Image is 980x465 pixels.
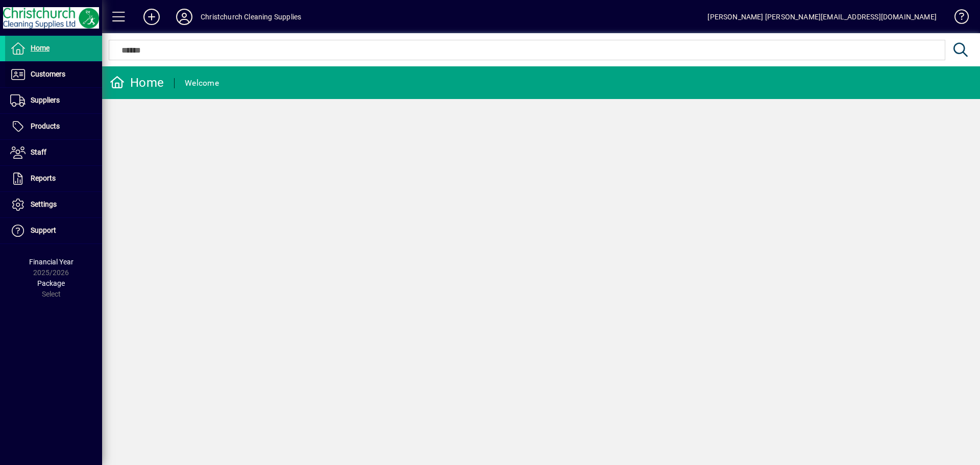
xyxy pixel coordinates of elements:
[31,200,57,208] span: Settings
[31,122,60,130] span: Products
[5,166,102,191] a: Reports
[31,174,56,182] span: Reports
[31,96,60,104] span: Suppliers
[947,2,967,35] a: Knowledge Base
[135,8,168,26] button: Add
[31,148,46,156] span: Staff
[5,192,102,217] a: Settings
[31,70,65,78] span: Customers
[5,62,102,87] a: Customers
[185,75,219,91] div: Welcome
[168,8,201,26] button: Profile
[31,44,50,52] span: Home
[5,114,102,139] a: Products
[201,9,301,25] div: Christchurch Cleaning Supplies
[31,226,56,234] span: Support
[707,9,937,25] div: [PERSON_NAME] [PERSON_NAME][EMAIL_ADDRESS][DOMAIN_NAME]
[37,279,65,287] span: Package
[5,88,102,113] a: Suppliers
[5,218,102,243] a: Support
[29,258,73,266] span: Financial Year
[110,75,164,91] div: Home
[5,140,102,165] a: Staff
